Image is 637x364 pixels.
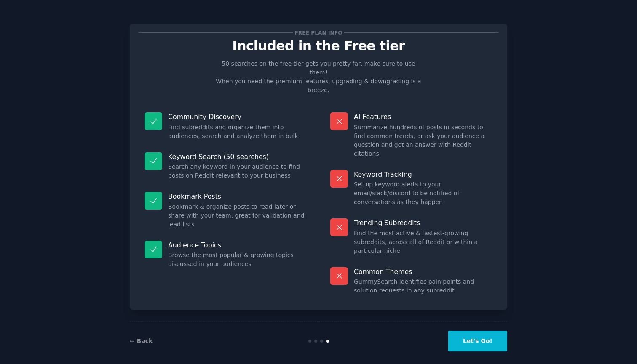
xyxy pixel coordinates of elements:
p: Community Discovery [168,112,307,121]
dd: Find the most active & fastest-growing subreddits, across all of Reddit or within a particular niche [354,229,492,255]
p: 50 searches on the free tier gets you pretty far, make sure to use them! When you need the premiu... [212,59,425,95]
dd: Browse the most popular & growing topics discussed in your audiences [168,251,307,268]
p: AI Features [354,112,492,121]
dd: Summarize hundreds of posts in seconds to find common trends, or ask your audience a question and... [354,123,492,158]
p: Trending Subreddits [354,218,492,227]
p: Audience Topics [168,241,307,250]
dd: GummySearch identifies pain points and solution requests in any subreddit [354,277,492,295]
dd: Set up keyword alerts to your email/slack/discord to be notified of conversations as they happen [354,180,492,207]
span: Free plan info [293,28,344,37]
dd: Search any keyword in your audience to find posts on Reddit relevant to your business [168,162,307,180]
dd: Find subreddits and organize them into audiences, search and analyze them in bulk [168,123,307,141]
dd: Bookmark & organize posts to read later or share with your team, great for validation and lead lists [168,202,307,229]
a: ← Back [130,337,153,344]
button: Let's Go! [448,331,507,351]
p: Bookmark Posts [168,192,307,201]
p: Keyword Search (50 searches) [168,152,307,161]
p: Common Themes [354,267,492,276]
p: Included in the Free tier [139,39,498,53]
p: Keyword Tracking [354,170,492,179]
